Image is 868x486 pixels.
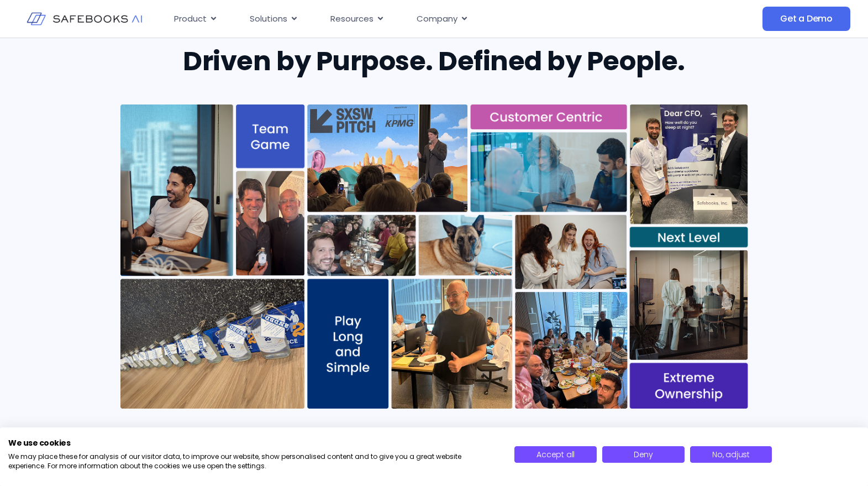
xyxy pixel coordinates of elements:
span: Get a Demo [780,13,833,24]
button: Deny all cookies [602,446,685,463]
a: Get a Demo [762,7,850,31]
span: Product [174,13,207,25]
button: Accept all cookies [514,446,597,463]
span: Solutions [250,13,287,25]
img: Safebooks Open Positions 2 [120,104,748,409]
p: We may place these for analysis of our visitor data, to improve our website, show personalised co... [8,452,498,471]
div: Menu Toggle [165,8,660,30]
span: No, adjust [712,449,750,460]
span: Deny [634,449,653,460]
span: Resources [330,13,373,25]
span: Company [417,13,457,25]
h2: Driven by Purpose. Defined by People. [120,46,748,77]
button: Adjust cookie preferences [690,446,772,463]
h2: We use cookies [8,438,498,448]
span: Accept all [536,449,575,460]
nav: Menu [165,8,660,30]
